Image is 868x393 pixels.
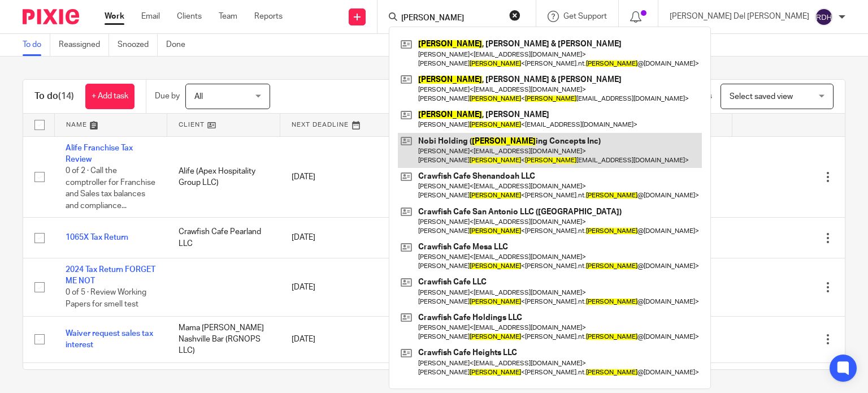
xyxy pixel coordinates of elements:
[219,11,237,22] a: Team
[563,12,607,20] span: Get Support
[280,218,393,258] td: [DATE]
[280,136,393,218] td: [DATE]
[66,330,153,349] a: Waiver request sales tax interest
[34,90,74,102] h1: To do
[59,34,109,56] a: Reassigned
[66,144,133,163] a: Alife Franchise Tax Review
[118,34,158,56] a: Snoozed
[58,92,74,101] span: (14)
[194,93,203,101] span: All
[23,9,79,24] img: Pixie
[177,11,202,22] a: Clients
[730,93,793,101] span: Select saved view
[66,234,128,241] a: 1065X Tax Return
[670,11,809,22] p: [PERSON_NAME] Del [PERSON_NAME]
[66,167,155,210] span: 0 of 2 · Call the comptroller for Franchise and Sales tax balances and compliance...
[254,11,283,22] a: Reports
[141,11,160,22] a: Email
[280,316,393,362] td: [DATE]
[105,11,124,22] a: Work
[85,84,134,109] a: + Add task
[166,34,194,56] a: Done
[815,8,833,26] img: svg%3E
[167,136,280,218] td: Alife (Apex Hospitality Group LLC)
[66,266,155,285] a: 2024 Tax Return FORGET ME NOT
[280,258,393,316] td: [DATE]
[23,34,50,56] a: To do
[167,218,280,258] td: Crawfish Cafe Pearland LLC
[167,316,280,362] td: Mama [PERSON_NAME] Nashville Bar (RGNOPS LLC)
[509,10,520,21] button: Clear
[155,90,180,102] p: Due by
[66,289,146,309] span: 0 of 5 · Review Working Papers for smell test
[400,14,502,24] input: Search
